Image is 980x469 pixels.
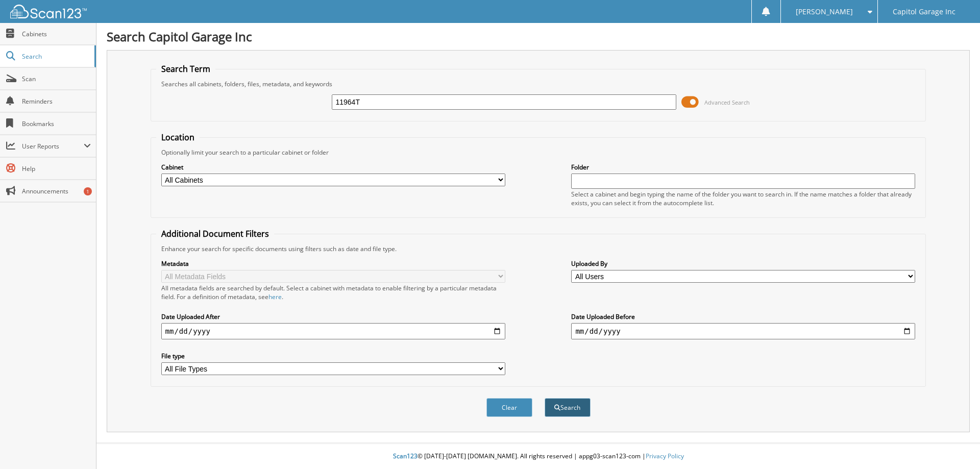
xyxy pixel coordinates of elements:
span: Search [22,52,89,61]
label: Folder [571,163,915,171]
button: Search [545,398,591,417]
span: Help [22,164,91,173]
span: Bookmarks [22,119,91,128]
div: Optionally limit your search to a particular cabinet or folder [156,148,921,157]
label: Date Uploaded After [161,312,505,321]
span: Announcements [22,187,91,195]
h1: Search Capitol Garage Inc [107,28,970,45]
label: Cabinet [161,163,505,171]
div: Searches all cabinets, folders, files, metadata, and keywords [156,80,921,88]
input: start [161,323,505,339]
div: All metadata fields are searched by default. Select a cabinet with metadata to enable filtering b... [161,284,505,301]
label: File type [161,352,505,360]
span: Advanced Search [704,98,750,106]
button: Clear [486,398,532,417]
span: Scan123 [393,452,418,460]
label: Date Uploaded Before [571,312,915,321]
a: here [268,292,282,301]
a: Privacy Policy [646,452,684,460]
span: Cabinets [22,30,91,38]
div: 1 [84,187,92,195]
img: scan123-logo-white.svg [10,5,87,18]
span: [PERSON_NAME] [796,9,853,15]
div: Enhance your search for specific documents using filters such as date and file type. [156,244,921,253]
div: © [DATE]-[DATE] [DOMAIN_NAME]. All rights reserved | appg03-scan123-com | [96,444,980,469]
legend: Additional Document Filters [156,228,274,239]
span: User Reports [22,142,84,151]
input: end [571,323,915,339]
label: Uploaded By [571,259,915,268]
div: Select a cabinet and begin typing the name of the folder you want to search in. If the name match... [571,190,915,207]
span: Reminders [22,97,91,106]
legend: Location [156,132,200,143]
span: Capitol Garage Inc [893,9,955,15]
legend: Search Term [156,63,215,75]
span: Scan [22,75,91,83]
label: Metadata [161,259,505,268]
